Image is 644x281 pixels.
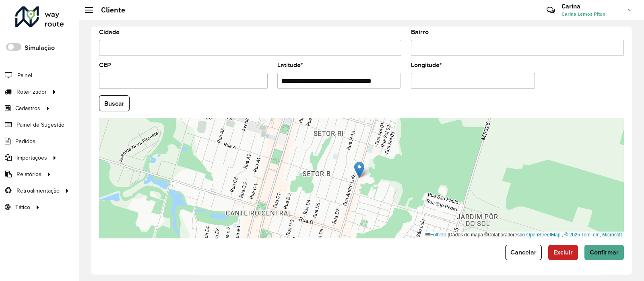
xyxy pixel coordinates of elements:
font: Carina Lemos Piton [561,11,605,17]
font: Roteirizador [17,89,47,95]
font: Painel [17,72,32,78]
font: Colaboradores [488,232,520,238]
font: | [448,232,449,238]
button: Cancelar [505,245,542,260]
a: do OpenStreetMap , © 2025 TomTom, Microsoft [520,232,622,238]
font: Pedidos [15,138,35,144]
img: Marker [354,162,364,178]
font: Cliente [101,5,125,14]
font: Retroalimentação [17,188,60,194]
font: Buscar [104,100,124,107]
font: Cancelar [510,249,537,256]
font: Confirmar [590,249,619,256]
button: Confirmar [584,245,624,260]
font: Dados do mapa © [449,232,488,238]
font: Bairro [411,29,429,35]
font: Importações [17,155,47,161]
font: Latitude [277,62,301,68]
font: Excluir [553,249,573,256]
font: Tático [15,204,30,210]
font: CEP [99,62,111,68]
button: Excluir [548,245,578,260]
font: Cadastros [15,105,40,111]
font: Simulação [25,44,55,51]
font: Folheto [430,232,446,238]
font: Relatórios [17,171,41,177]
button: Buscar [99,95,130,111]
font: Painel de Sugestão [17,122,64,128]
font: Cidade [99,29,120,35]
a: Contato Rápido [542,2,559,19]
font: Longitude [411,62,440,68]
font: Carina [561,2,580,10]
a: Folheto [425,232,446,238]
